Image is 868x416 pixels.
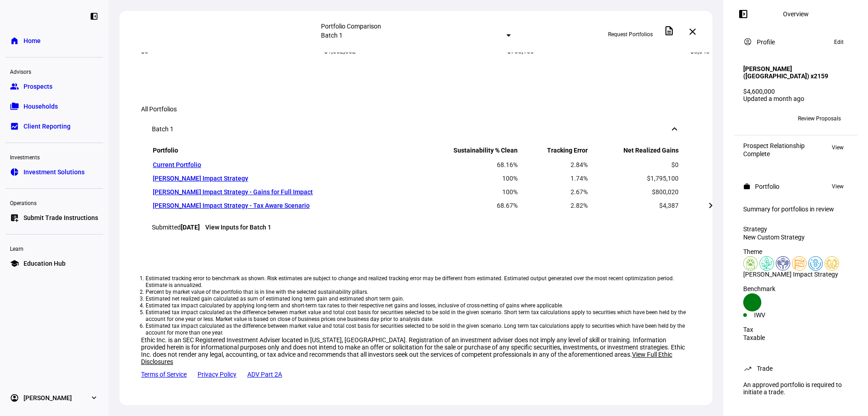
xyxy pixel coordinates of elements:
span: Households [24,102,58,111]
a: groupProspects [5,77,103,96]
div: Ethic Inc. is an SEC Registered Investment Adviser located in [US_STATE], [GEOGRAPHIC_DATA]. Regi... [141,336,691,365]
mat-icon: work [743,183,750,190]
td: 100% [415,186,518,198]
th: Tracking Error [519,146,588,158]
eth-mat-symbol: list_alt_add [10,213,19,222]
span: Submit Trade Instructions [24,213,98,222]
mat-icon: close [687,26,698,37]
li: Estimated tax impact calculated as the difference between market value and total cost basis for s... [146,309,686,323]
div: Portfolio Comparison [321,23,511,30]
h4: [PERSON_NAME] ([GEOGRAPHIC_DATA]) x2159 [743,65,848,80]
span: Client Reporting [24,122,71,131]
div: Summary for portfolios in review [743,206,848,213]
div: Batch 1 [152,125,174,133]
mat-icon: trending_up [743,364,752,373]
span: Prospects [24,82,52,91]
div: An approved portfolio is required to initiate a trade. [738,378,854,399]
span: Home [24,36,41,45]
img: animalWelfare.colored.svg [743,256,758,271]
a: [PERSON_NAME] Impact Strategy - Gains for Full Impact [153,188,313,196]
a: homeHome [5,32,103,50]
td: $4,387 [589,199,679,212]
span: View Full Ethic Disclosures [141,351,672,365]
eth-panel-overview-card-header: Portfolio [743,181,848,192]
eth-panel-overview-card-header: Trade [743,363,848,374]
div: Submitted [152,224,680,231]
a: [PERSON_NAME] Impact Strategy [153,175,248,182]
img: humanRights.colored.svg [776,256,790,271]
div: Prospect Relationship [743,142,805,149]
button: Edit [830,37,848,48]
th: Sustainability % Clean [415,146,518,158]
span: Review Proposals [798,111,841,126]
li: Percent by market value of the portfolio that is in line with the selected sustainability pillars. [146,289,686,296]
td: 2.82% [519,199,588,212]
div: Strategy [743,225,848,233]
strong: [DATE] [181,224,200,231]
div: All Portfolios [141,105,691,113]
td: 68.67% [415,199,518,212]
mat-icon: account_circle [743,37,752,46]
eth-mat-symbol: group [10,82,19,91]
mat-icon: description [664,25,675,36]
img: corporateEthics.custom.svg [825,256,839,271]
div: $4,600,000 [743,88,848,95]
eth-mat-symbol: pie_chart [10,167,19,177]
div: Overview [783,10,809,18]
a: Terms of Service [141,371,187,378]
div: Operations [5,196,103,209]
button: View [827,181,848,192]
li: Estimated net realized gain calculated as sum of estimated long term gain and estimated short ter... [146,296,686,302]
div: Advisors [5,65,103,77]
td: $1,795,100 [589,172,679,185]
div: [PERSON_NAME] Impact Strategy [743,271,848,278]
span: View [832,181,844,192]
td: 2.67% [519,186,588,198]
td: 68.16% [415,158,518,171]
div: Taxable [743,334,848,341]
eth-mat-symbol: expand_more [90,393,99,402]
td: 100% [415,172,518,185]
div: Complete [743,150,805,158]
a: Current Portfolio [153,161,201,168]
li: Estimated tracking error to benchmark as shown. Risk estimates are subject to change and realized... [146,275,686,289]
th: Portfolio [153,146,415,158]
span: +3 [761,115,767,122]
span: View [832,142,844,153]
li: Estimated tax impact calculated as the difference between market value and total cost basis for s... [146,323,686,336]
td: 1.74% [519,172,588,185]
eth-mat-symbol: bid_landscape [10,122,19,131]
td: 2.84% [519,158,588,171]
img: climateChange.colored.svg [759,256,774,271]
div: Benchmark [743,285,848,292]
a: bid_landscapeClient Reporting [5,117,103,135]
div: Learn [5,242,103,254]
div: New Custom Strategy [743,234,848,241]
button: Review Proposals [791,111,848,126]
img: lgbtqJustice.colored.svg [792,256,807,271]
mat-icon: left_panel_open [738,9,749,19]
span: Investment Solutions [24,167,85,177]
div: Theme [743,248,848,255]
th: Net Realized Gains [589,146,679,158]
li: Estimated tax impact calculated by applying long-term and short-term tax rates to their respectiv... [146,302,686,309]
span: Edit [834,37,844,48]
span: [PERSON_NAME] [24,393,72,402]
td: $0 [589,158,679,171]
div: Trade [757,365,773,372]
mat-icon: keyboard_arrow_down [669,124,680,134]
button: View [827,142,848,153]
span: Education Hub [24,259,66,268]
div: Tax [743,326,848,333]
span: LW [747,115,754,122]
a: Privacy Policy [198,371,236,378]
div: Profile [757,38,775,46]
mat-select-trigger: Batch 1 [321,32,343,39]
a: View Inputs for Batch 1 [205,224,271,231]
span: Request Portfolios [608,27,653,42]
div: Investments [5,150,103,163]
eth-mat-symbol: account_circle [10,393,19,402]
img: womensRights.colored.svg [808,256,823,271]
a: ADV Part 2A [247,371,282,378]
eth-panel-overview-card-header: Profile [743,37,848,48]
